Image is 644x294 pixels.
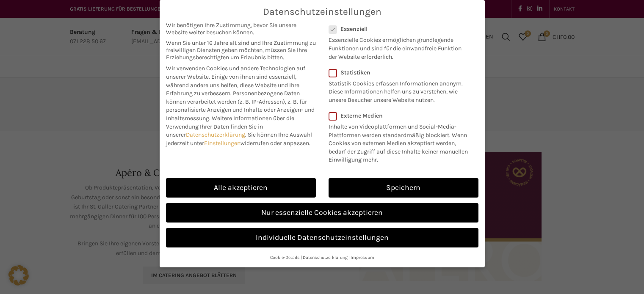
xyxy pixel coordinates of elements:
span: Sie können Ihre Auswahl jederzeit unter widerrufen oder anpassen. [166,131,312,147]
label: Statistiken [329,69,467,76]
a: Individuelle Datenschutzeinstellungen [166,228,478,247]
p: Essenzielle Cookies ermöglichen grundlegende Funktionen und sind für die einwandfreie Funktion de... [329,33,467,61]
span: Wenn Sie unter 16 Jahre alt sind und Ihre Zustimmung zu freiwilligen Diensten geben möchten, müss... [166,39,316,61]
a: Cookie-Details [270,255,300,260]
span: Personenbezogene Daten können verarbeitet werden (z. B. IP-Adressen), z. B. für personalisierte A... [166,90,315,122]
label: Externe Medien [329,112,473,119]
span: Datenschutzeinstellungen [263,6,381,17]
label: Essenziell [329,25,467,33]
span: Wir verwenden Cookies und andere Technologien auf unserer Website. Einige von ihnen sind essenzie... [166,65,305,97]
a: Speichern [329,178,478,198]
span: Weitere Informationen über die Verwendung Ihrer Daten finden Sie in unserer . [166,115,294,138]
a: Alle akzeptieren [166,178,316,198]
p: Statistik Cookies erfassen Informationen anonym. Diese Informationen helfen uns zu verstehen, wie... [329,76,467,104]
a: Datenschutzerklärung [186,131,245,138]
span: Wir benötigen Ihre Zustimmung, bevor Sie unsere Website weiter besuchen können. [166,22,316,36]
p: Inhalte von Videoplattformen und Social-Media-Plattformen werden standardmäßig blockiert. Wenn Co... [329,119,473,164]
a: Nur essenzielle Cookies akzeptieren [166,203,478,223]
a: Einstellungen [204,140,240,147]
a: Datenschutzerklärung [303,255,348,260]
a: Impressum [351,255,374,260]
